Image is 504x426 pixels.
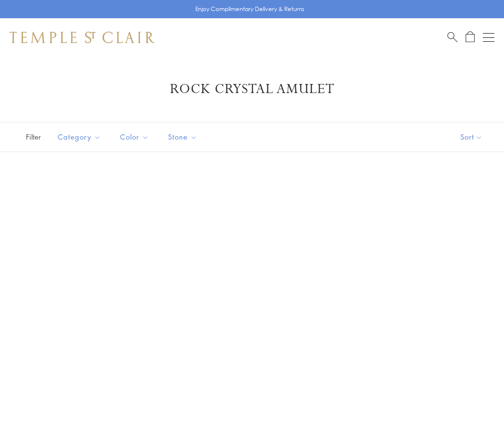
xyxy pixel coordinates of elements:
[163,131,204,143] span: Stone
[10,32,155,43] img: Temple St. Clair
[439,122,504,152] button: Show sort by
[50,126,108,148] button: Category
[195,4,304,14] p: Enjoy Complimentary Delivery & Returns
[113,126,156,148] button: Color
[53,131,108,143] span: Category
[466,31,475,43] a: Open Shopping Bag
[24,81,480,98] h1: Rock Crystal Amulet
[447,31,457,43] a: Search
[483,32,494,43] button: Open navigation
[161,126,204,148] button: Stone
[115,131,156,143] span: Color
